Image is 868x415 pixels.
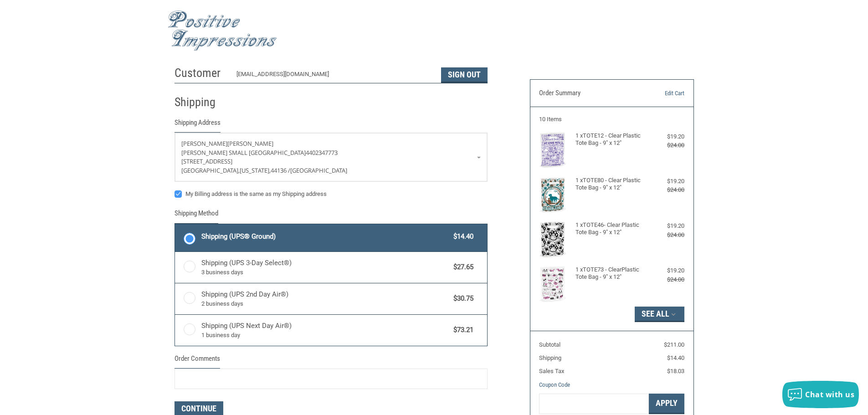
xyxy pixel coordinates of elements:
span: [GEOGRAPHIC_DATA], [181,166,240,174]
span: [GEOGRAPHIC_DATA] [290,166,347,174]
span: 3 business days [201,268,449,277]
h4: 1 x TOTE73 - ClearPlastic Tote Bag - 9" x 12" [575,266,646,281]
span: 2 business days [201,299,449,308]
legend: Shipping Method [175,208,218,223]
span: [STREET_ADDRESS] [181,157,232,165]
span: Shipping (UPS Next Day Air®) [201,321,449,340]
button: Chat with us [782,381,859,408]
span: 44136 / [271,166,290,174]
a: Enter or select a different address [175,133,487,181]
span: Shipping (UPS 3-Day Select®) [201,258,449,277]
div: [EMAIL_ADDRESS][DOMAIN_NAME] [236,70,432,83]
span: [US_STATE], [240,166,271,174]
span: $30.75 [449,293,474,304]
span: [PERSON_NAME] Small [GEOGRAPHIC_DATA] [181,149,306,157]
h2: Shipping [175,95,228,110]
span: $18.03 [667,368,684,374]
span: $14.40 [667,354,684,361]
span: [PERSON_NAME] [181,139,227,148]
span: $27.65 [449,262,474,272]
a: Edit Cart [638,89,684,98]
span: Sales Tax [539,368,564,374]
img: Positive Impressions [168,10,277,51]
button: See All [635,307,684,322]
span: Shipping [539,354,561,361]
div: $19.20 [648,177,684,186]
h4: 1 x TOTE12 - Clear Plastic Tote Bag - 9" x 12" [575,132,646,147]
div: $24.00 [648,141,684,150]
legend: Shipping Address [175,118,221,133]
button: Sign Out [441,67,488,83]
span: $73.21 [449,325,474,335]
h4: 1 x TOTE46- Clear Plastic Tote Bag - 9" x 12" [575,221,646,236]
span: $14.40 [449,231,474,242]
span: 4402347773 [306,149,338,157]
div: $19.20 [648,132,684,141]
span: Chat with us [805,389,854,400]
input: Gift Certificate or Coupon Code [539,394,649,414]
a: Coupon Code [539,381,570,388]
h3: Order Summary [539,89,638,98]
span: Shipping (UPS 2nd Day Air®) [201,289,449,308]
span: 1 business day [201,331,449,340]
div: $24.00 [648,275,684,284]
span: Subtotal [539,341,560,348]
span: [PERSON_NAME] [227,139,273,148]
h4: 1 x TOTE80 - Clear Plastic Tote Bag - 9" x 12" [575,177,646,192]
span: Shipping (UPS® Ground) [201,231,449,242]
div: $19.20 [648,221,684,231]
span: $211.00 [664,341,684,348]
div: $24.00 [648,185,684,195]
div: $19.20 [648,266,684,275]
label: My Billing address is the same as my Shipping address [175,190,488,198]
button: Apply [649,394,684,414]
legend: Order Comments [175,354,220,369]
div: $24.00 [648,231,684,240]
h3: 10 Items [539,116,684,123]
h2: Customer [175,66,228,81]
